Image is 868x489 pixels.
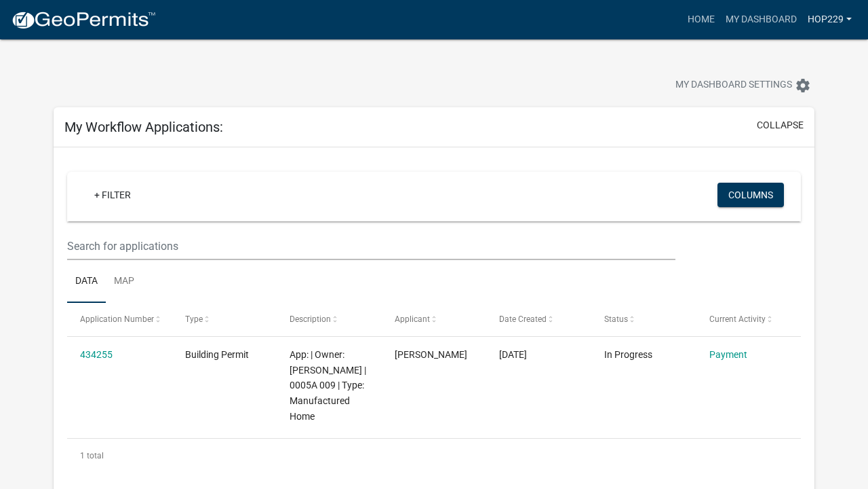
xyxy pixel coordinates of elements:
datatable-header-cell: Description [277,303,382,336]
span: In Progress [604,349,652,360]
datatable-header-cell: Type [172,303,277,336]
a: Data [67,260,106,304]
a: Home [682,7,720,33]
input: Search for applications [67,232,675,260]
a: + Filter [83,183,142,207]
button: My Dashboard Settingssettings [665,72,822,98]
datatable-header-cell: Application Number [67,303,172,336]
span: Date Created [499,314,547,324]
button: Columns [717,183,784,207]
datatable-header-cell: Applicant [382,303,487,336]
span: Status [604,314,628,324]
button: collapse [757,118,804,132]
span: Applicant [395,314,430,324]
h5: My Workflow Applications: [64,119,223,135]
a: 434255 [80,349,113,360]
span: 06/11/2025 [499,349,527,360]
span: Description [290,314,331,324]
a: HOP229 [802,7,857,33]
a: My Dashboard [720,7,802,33]
span: Building Permit [185,349,249,360]
span: Current Activity [709,314,766,324]
datatable-header-cell: Status [591,303,696,336]
span: Dean VanLandingham [395,349,467,360]
a: Payment [709,349,747,360]
div: 1 total [67,439,801,473]
i: settings [795,77,811,94]
datatable-header-cell: Current Activity [696,303,801,336]
div: collapse [54,147,814,486]
span: App: | Owner: HILL ROBERT | 0005A 009 | Type: Manufactured Home [290,349,366,422]
datatable-header-cell: Date Created [486,303,591,336]
span: Type [185,314,203,324]
a: Map [106,260,142,304]
span: Application Number [80,314,154,324]
span: My Dashboard Settings [675,77,792,94]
